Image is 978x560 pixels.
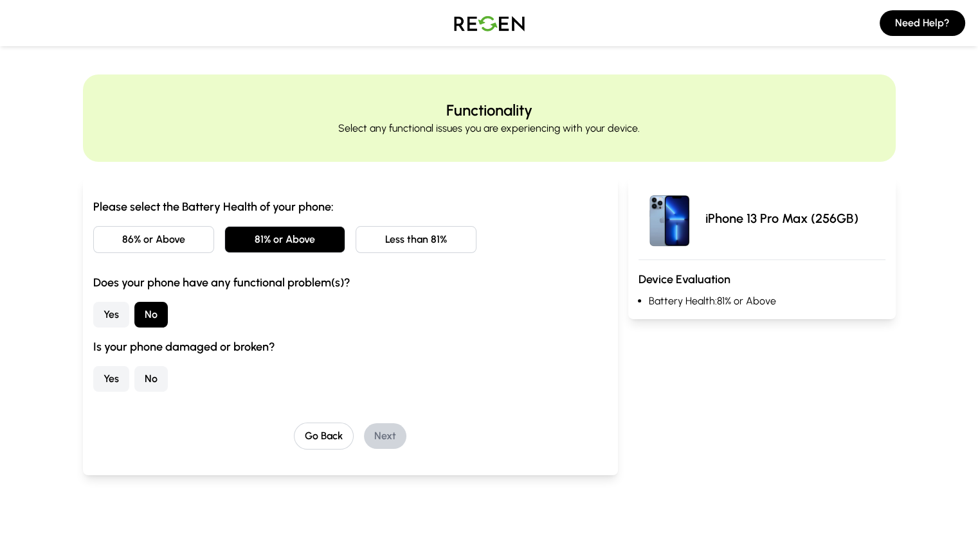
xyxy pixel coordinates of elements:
button: 86% or Above [93,226,214,253]
button: Less than 81% [356,226,476,253]
p: Select any functional issues you are experiencing with your device. [338,121,640,136]
button: Go Back [294,423,354,450]
button: Yes [93,302,129,328]
h2: Functionality [446,100,532,121]
h3: Device Evaluation [638,270,885,288]
button: No [134,366,168,392]
p: iPhone 13 Pro Max (256GB) [705,209,858,227]
button: Next [364,423,406,449]
button: Need Help? [880,10,965,36]
button: No [134,302,168,328]
img: iPhone 13 Pro Max [638,188,700,249]
h3: Please select the Battery Health of your phone: [93,198,608,216]
h3: Does your phone have any functional problem(s)? [93,274,608,292]
button: Yes [93,366,129,392]
h3: Is your phone damaged or broken? [93,338,608,356]
img: Logo [444,5,534,41]
li: Battery Health: 81% or Above [649,293,885,309]
button: 81% or Above [224,226,345,253]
